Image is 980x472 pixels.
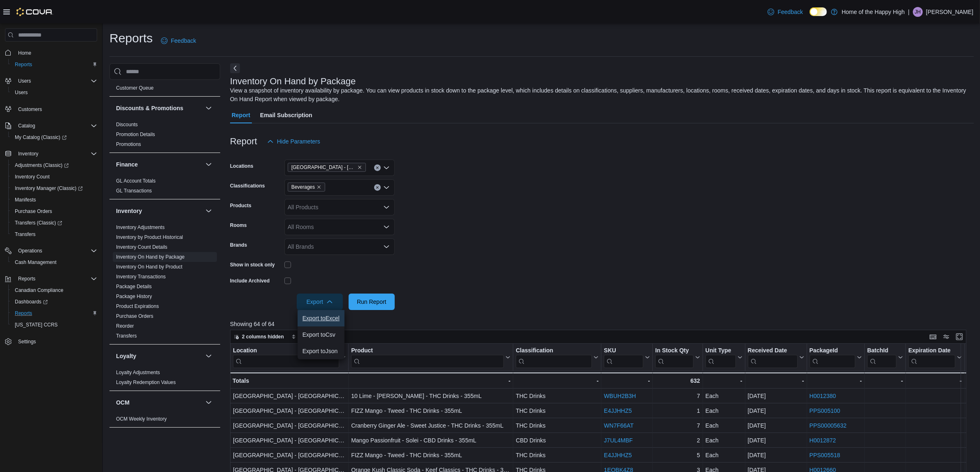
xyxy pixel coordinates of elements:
a: Inventory Count [12,172,53,182]
div: Received Date [747,347,797,368]
span: Users [15,76,97,86]
span: Reports [15,61,32,68]
button: Catalog [2,120,100,132]
div: FIZZ Mango - Tweed - THC Drinks - 355mL [351,406,510,416]
span: Transfers (Classic) [12,218,97,228]
div: SKU [604,347,643,355]
a: GL Transactions [116,188,152,194]
a: Inventory Manager (Classic) [12,183,86,193]
a: Reorder [116,323,134,329]
button: Keyboard shortcuts [928,332,938,342]
a: Purchase Orders [116,313,154,319]
div: - [747,376,804,386]
span: Inventory On Hand by Package [116,254,185,260]
span: Inventory Manager (Classic) [15,185,83,192]
button: Inventory Count [8,171,100,183]
div: Classification [516,347,592,355]
img: Cova [16,8,53,16]
div: Discounts & Promotions [109,120,220,153]
button: Finance [116,160,202,169]
label: Classifications [230,183,265,189]
button: BatchId [867,347,903,368]
a: J7UL4MBF [604,437,633,444]
nav: Complex example [5,43,97,369]
span: Catalog [15,121,97,131]
a: Inventory On Hand by Product [116,264,182,270]
button: SKU [604,347,650,368]
span: Reports [12,60,97,69]
a: Dashboards [12,297,51,307]
div: [DATE] [747,406,804,416]
div: [DATE] [747,391,804,401]
span: Home [18,50,31,56]
div: 632 [655,376,700,386]
a: Inventory Manager (Classic) [8,183,100,194]
label: Brands [230,242,247,248]
span: Purchase Orders [12,206,97,216]
button: Open list of options [383,204,390,211]
span: Manifests [15,197,36,203]
button: Inventory [15,149,42,159]
button: Hide Parameters [264,133,324,150]
span: Dashboards [12,297,97,307]
div: 7 [655,421,700,431]
div: 1 [655,406,700,416]
button: 2 columns hidden [230,332,287,342]
span: Inventory by Product Historical [116,234,183,241]
div: Location [233,347,339,368]
a: WBUH2B3H [604,393,636,400]
button: Settings [2,335,100,347]
button: Enter fullscreen [954,332,964,342]
span: Customers [15,104,97,114]
button: Inventory [204,206,214,216]
span: Inventory Manager (Classic) [12,183,97,193]
button: In Stock Qty [655,347,700,368]
a: Transfers (Classic) [8,217,100,229]
button: Canadian Compliance [8,285,100,296]
span: OCM Weekly Inventory [116,416,167,422]
span: GL Account Totals [116,178,156,184]
h3: Inventory [116,207,142,215]
div: Package URL [809,347,855,368]
a: Feedback [158,32,199,49]
a: Feedback [764,4,806,20]
div: Finance [109,176,220,199]
div: Unit Type [705,347,736,355]
div: Classification [516,347,592,368]
button: Expiration Date [908,347,962,368]
div: CBD Drinks [516,436,598,446]
span: Settings [15,336,97,347]
button: Cash Management [8,257,100,268]
button: Export toJson [298,343,345,359]
span: Inventory Adjustments [116,224,165,231]
a: Package Details [116,284,152,289]
div: Each [705,436,743,446]
span: Export to Excel [303,315,340,322]
a: Users [12,88,31,97]
button: Run Report [349,294,395,310]
h3: Inventory On Hand by Package [230,76,356,86]
a: GL Account Totals [116,178,156,184]
div: - [516,376,598,386]
a: PPS005518 [809,452,840,459]
a: PPS005100 [809,408,840,414]
button: Users [2,75,100,87]
p: Showing 64 of 64 [230,320,974,328]
span: My Catalog (Classic) [12,132,97,142]
a: E4JJHHZ5 [604,452,632,459]
div: BatchId [867,347,896,355]
button: Purchase Orders [8,206,100,217]
button: Product [351,347,510,368]
span: Transfers (Classic) [15,220,62,226]
div: Each [705,391,743,401]
a: Reports [12,60,35,69]
button: Open list of options [383,164,390,171]
a: Inventory On Hand by Package [116,254,185,260]
button: Home [2,46,100,58]
span: Users [18,78,31,84]
span: Washington CCRS [12,320,97,330]
span: Purchase Orders [116,313,154,319]
a: Inventory Transactions [116,274,166,280]
button: Finance [204,160,214,169]
div: Inventory [109,222,220,344]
